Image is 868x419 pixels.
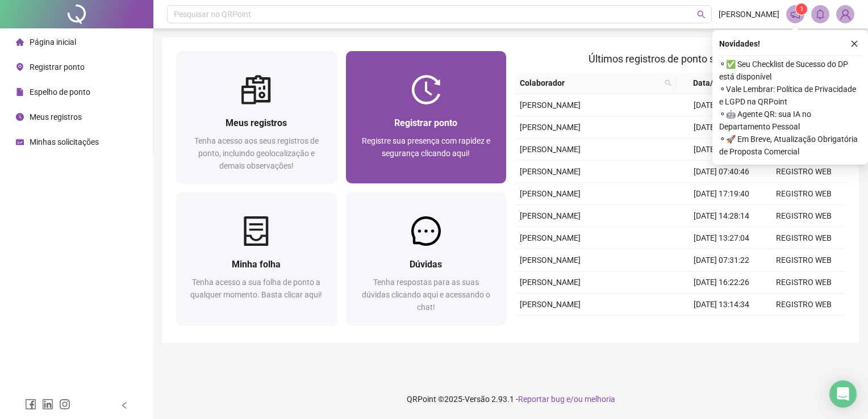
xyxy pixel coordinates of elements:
td: [DATE] 12:51:34 [681,139,763,161]
span: instagram [59,399,70,410]
td: [DATE] 07:31:22 [681,249,763,271]
span: search [697,10,706,19]
span: [PERSON_NAME] [520,300,581,309]
span: [PERSON_NAME] [520,123,581,132]
span: Registrar ponto [394,118,457,128]
span: close [850,40,858,48]
td: [DATE] 16:22:26 [681,271,763,294]
td: [DATE] 14:28:14 [681,205,763,227]
td: REGISTRO WEB [763,183,845,205]
span: Página inicial [30,37,76,47]
span: Registre sua presença com rapidez e segurança clicando aqui! [362,136,490,158]
a: Registrar pontoRegistre sua presença com rapidez e segurança clicando aqui! [346,51,507,183]
span: search [665,79,671,86]
span: home [16,38,24,46]
td: [DATE] 13:14:34 [681,294,763,316]
td: [DATE] 13:27:04 [681,227,763,249]
span: Versão [465,395,490,404]
span: [PERSON_NAME] [520,255,581,265]
span: ⚬ 🚀 Em Breve, Atualização Obrigatória de Proposta Comercial [719,133,861,158]
span: file [16,88,24,96]
span: environment [16,63,24,71]
span: Tenha respostas para as suas dúvidas clicando aqui e acessando o chat! [362,278,490,312]
td: REGISTRO WEB [763,161,845,183]
td: REGISTRO WEB [763,205,845,227]
td: REGISTRO WEB [763,271,845,294]
td: [DATE] 07:40:46 [681,161,763,183]
span: [PERSON_NAME] [719,8,779,20]
span: Meus registros [226,118,287,128]
span: ⚬ Vale Lembrar: Política de Privacidade e LGPD na QRPoint [719,83,861,108]
sup: 1 [796,3,807,15]
span: Reportar bug e/ou melhoria [518,395,615,404]
span: linkedin [42,399,53,410]
span: Minha folha [232,259,281,270]
span: notification [790,9,800,19]
div: Open Intercom Messenger [829,380,857,408]
span: ⚬ ✅ Seu Checklist de Sucesso do DP está disponível [719,58,861,83]
span: schedule [16,138,24,146]
td: REGISTRO WEB [763,294,845,316]
span: Novidades ! [719,37,760,50]
span: [PERSON_NAME] [520,278,581,287]
span: Tenha acesso a sua folha de ponto a qualquer momento. Basta clicar aqui! [190,278,322,299]
td: REGISTRO WEB [763,227,845,249]
span: Últimos registros de ponto sincronizados [589,53,772,65]
span: bell [815,9,825,19]
th: Data/Hora [676,72,756,94]
span: 1 [800,5,804,13]
span: [PERSON_NAME] [520,233,581,242]
span: clock-circle [16,113,24,121]
a: Minha folhaTenha acesso a sua folha de ponto a qualquer momento. Basta clicar aqui! [176,192,337,325]
span: facebook [25,399,36,410]
span: Dúvidas [410,259,442,270]
footer: QRPoint © 2025 - 2.93.1 - [153,379,868,419]
span: Minhas solicitações [30,137,99,146]
td: REGISTRO WEB [763,316,845,338]
span: Registrar ponto [30,62,85,72]
span: Data/Hora [681,77,742,89]
span: [PERSON_NAME] [520,189,581,198]
span: ⚬ 🤖 Agente QR: sua IA no Departamento Pessoal [719,108,861,133]
img: 91070 [837,6,854,23]
td: REGISTRO WEB [763,249,845,271]
td: [DATE] 12:10:18 [681,316,763,338]
span: Tenha acesso aos seus registros de ponto, incluindo geolocalização e demais observações! [194,136,319,170]
span: Meus registros [30,112,82,121]
span: left [120,401,128,409]
span: Espelho de ponto [30,87,90,97]
td: [DATE] 17:19:40 [681,183,763,205]
span: [PERSON_NAME] [520,167,581,176]
td: [DATE] 17:41:16 [681,94,763,116]
span: [PERSON_NAME] [520,100,581,110]
span: search [662,74,674,91]
a: DúvidasTenha respostas para as suas dúvidas clicando aqui e acessando o chat! [346,192,507,325]
span: [PERSON_NAME] [520,145,581,154]
span: Colaborador [520,77,660,89]
td: [DATE] 13:46:10 [681,116,763,139]
a: Meus registrosTenha acesso aos seus registros de ponto, incluindo geolocalização e demais observa... [176,51,337,183]
span: [PERSON_NAME] [520,211,581,220]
